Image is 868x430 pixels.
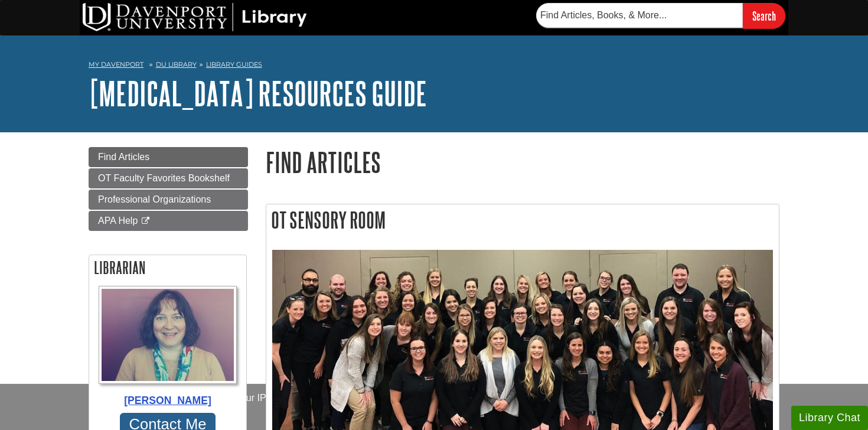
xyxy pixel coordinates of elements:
h2: OT Sensory Room [266,204,779,236]
span: APA Help [98,216,138,226]
img: Profile Photo [99,286,237,384]
a: [MEDICAL_DATA] Resources Guide [89,75,427,112]
a: OT Faculty Favorites Bookshelf [89,168,248,188]
a: Find Articles [89,147,248,167]
a: Professional Organizations [89,190,248,210]
input: Search [743,3,785,28]
span: Find Articles [98,152,149,162]
a: APA Help [89,211,248,231]
a: Library Guides [206,60,262,69]
a: My Davenport [89,60,143,70]
nav: breadcrumb [89,57,779,76]
span: OT Faculty Favorites Bookshelf [98,173,230,183]
form: Searches DU Library's articles, books, and more [536,3,785,28]
input: Find Articles, Books, & More... [536,3,743,28]
h1: Find Articles [266,147,779,177]
a: DU Library [156,60,197,69]
i: This link opens in a new window [141,217,151,225]
button: Library Chat [791,406,868,430]
span: Professional Organizations [98,194,211,204]
img: DU Library [83,3,307,31]
div: [PERSON_NAME] [95,393,240,408]
a: Profile Photo [PERSON_NAME] [95,286,240,409]
h2: Librarian [89,255,246,280]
